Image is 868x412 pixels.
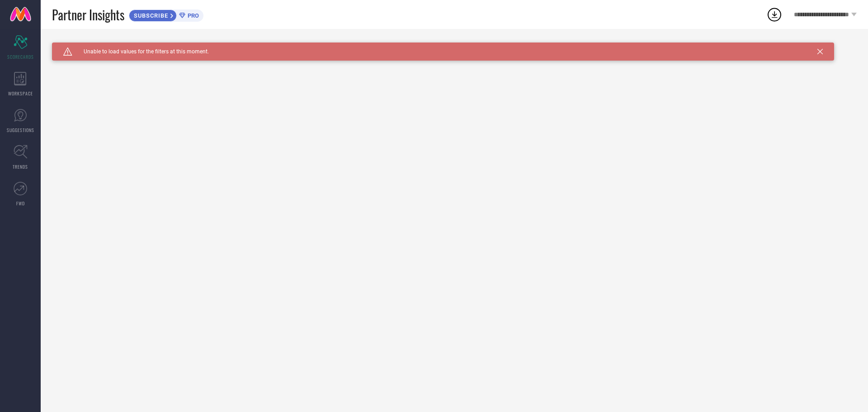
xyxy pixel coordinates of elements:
span: WORKSPACE [8,90,33,97]
span: SUBSCRIBE [129,12,170,19]
span: PRO [185,12,199,19]
span: Partner Insights [52,5,124,24]
div: Unable to load filters at this moment. Please try later. [52,43,857,50]
span: TRENDS [13,163,28,170]
span: SUGGESTIONS [7,127,34,133]
a: SUBSCRIBEPRO [129,7,203,22]
div: Open download list [766,6,783,23]
span: FWD [16,200,25,207]
span: Unable to load values for the filters at this moment. [72,48,209,55]
span: SCORECARDS [7,53,34,60]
